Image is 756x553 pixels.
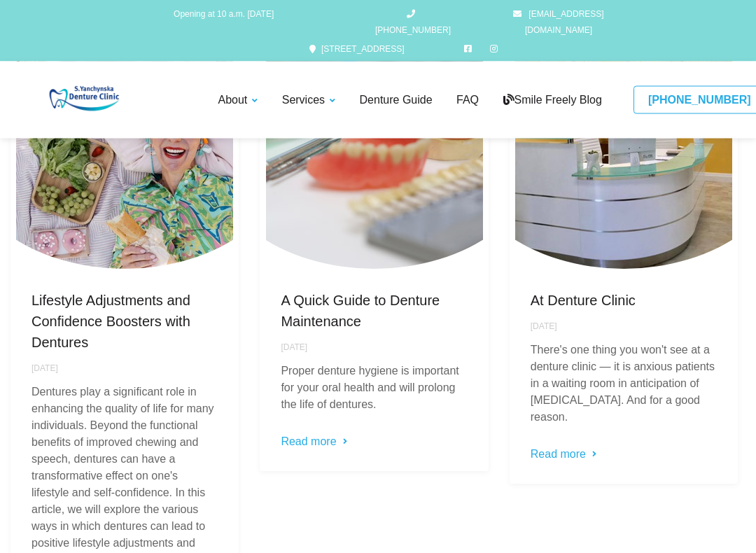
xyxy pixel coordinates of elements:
a: Read more [281,434,346,451]
a: Read more [531,447,596,463]
span: Opening at 10 a.m. [DATE] [174,9,274,19]
img: S Yanchynska Denture Care Centre [14,86,160,111]
a: At Denture Clinic [531,290,717,311]
a: [STREET_ADDRESS] [309,44,405,54]
img: DiDent [266,17,483,269]
img: DiDent [16,17,233,269]
div: [DATE] [31,363,218,375]
a: Smile Freely Blog [500,92,605,109]
a: [EMAIL_ADDRESS][DOMAIN_NAME] [492,6,625,38]
a: FAQ [453,92,482,109]
a: Services [279,92,339,109]
img: DiDent [515,17,732,269]
div: [DATE] [531,321,717,333]
a: About [214,92,261,109]
a: A Quick Guide to Denture Maintenance [281,290,467,332]
a: [PHONE_NUMBER] [371,6,455,38]
a: Lifestyle Adjustments and Confidence Boosters with Dentures [31,290,218,353]
a: Denture Guide [356,92,436,109]
div: There's one thing you won't see at a denture clinic — it is anxious patients in a waiting room in... [531,342,717,426]
div: Proper denture hygiene is important for your oral health and will prolong the life of dentures. [281,363,467,414]
div: [DATE] [281,342,467,354]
